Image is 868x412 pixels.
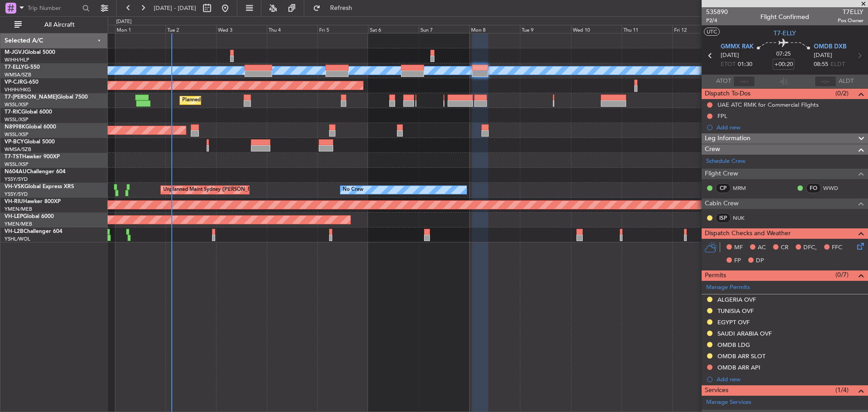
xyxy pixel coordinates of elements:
div: SAUDI ARABIA OVF [717,330,772,337]
div: Mon 1 [115,25,165,33]
a: YSSY/SYD [5,191,28,198]
a: WSSL/XSP [5,101,28,108]
a: YSHL/WOL [5,236,30,242]
a: WMSA/SZB [5,146,31,153]
div: Wed 3 [216,25,267,33]
div: Thu 4 [267,25,317,33]
span: VH-RIU [5,199,23,204]
div: Tue 2 [165,25,216,33]
div: Thu 11 [622,25,672,33]
div: OMDB LDG [717,341,750,349]
span: 01:30 [738,60,752,69]
span: DFC, [803,243,817,252]
span: VP-BCY [5,139,24,145]
span: ATOT [716,77,731,86]
div: ALGERIA OVF [717,296,756,303]
div: Wed 10 [571,25,622,33]
a: VP-CJRG-650 [5,80,38,85]
div: ISP [716,213,731,223]
span: OMDB DXB [814,43,846,52]
a: YMEN/MEB [5,221,32,227]
span: M-JGVJ [5,50,24,55]
span: N8998K [5,124,25,130]
a: WMSA/SZB [5,71,31,78]
span: VP-CJR [5,80,23,85]
span: Dispatch To-Dos [705,89,750,99]
span: T7-RIC [5,109,21,115]
span: 07:25 [776,50,791,59]
a: VP-BCYGlobal 5000 [5,139,55,145]
a: T7-[PERSON_NAME]Global 7500 [5,95,88,100]
div: Sun 7 [419,25,469,33]
span: DP [756,256,764,265]
span: Leg Information [705,133,750,144]
span: CR [781,243,788,252]
a: WSSL/XSP [5,131,28,138]
a: T7-ELLYG-550 [5,65,40,70]
input: Trip Number [28,1,80,15]
a: YSSY/SYD [5,176,28,183]
span: T7-TST [5,154,22,160]
a: N604AUChallenger 604 [5,169,66,175]
div: CP [716,183,731,193]
a: WWD [823,184,844,192]
div: No Crew [343,183,363,197]
div: UAE ATC RMK for Commercial Flights [717,101,819,109]
span: (0/7) [835,270,849,279]
span: (1/4) [835,385,849,395]
span: ALDT [839,77,854,86]
a: T7-TSTHawker 900XP [5,154,60,160]
div: Fri 12 [672,25,723,33]
div: [DATE] [116,18,132,26]
span: Refresh [322,5,360,11]
div: Fri 5 [317,25,368,33]
span: T7-ELLY [5,65,24,70]
span: FFC [832,243,842,252]
span: Permits [705,270,726,281]
span: AC [758,243,766,252]
span: T7-ELLY [774,28,796,38]
button: UTC [704,28,720,36]
span: Crew [705,144,720,155]
div: EGYPT OVF [717,318,750,326]
span: All Aircraft [24,22,95,28]
span: T7-[PERSON_NAME] [5,95,57,100]
div: Add new [717,123,863,131]
div: Unplanned Maint Sydney ([PERSON_NAME] Intl) [163,183,274,197]
a: MRM [733,184,753,192]
span: MF [734,243,743,252]
div: OMDB ARR SLOT [717,352,765,360]
a: WIHH/HLP [5,57,29,63]
span: VH-VSK [5,184,24,189]
span: T7ELLY [838,7,863,17]
div: Sat 6 [368,25,419,33]
span: VH-LEP [5,214,23,219]
div: Flight Confirmed [760,12,809,22]
a: WSSL/XSP [5,161,28,168]
span: VH-L2B [5,229,24,234]
a: VH-RIUHawker 800XP [5,199,61,204]
span: Dispatch Checks and Weather [705,228,791,239]
a: VH-L2BChallenger 604 [5,229,62,234]
input: --:-- [733,76,755,87]
a: Manage Permits [706,283,750,292]
a: NUK [733,214,753,222]
a: T7-RICGlobal 6000 [5,109,52,115]
div: Tue 9 [520,25,571,33]
span: P2/4 [706,17,728,24]
button: All Aircraft [10,18,98,32]
div: Mon 8 [469,25,520,33]
span: [DATE] [721,51,739,60]
span: [DATE] - [DATE] [154,4,196,12]
span: (0/2) [835,89,849,98]
span: N604AU [5,169,27,175]
span: 535890 [706,7,728,17]
a: Manage Services [706,398,751,407]
a: VH-VSKGlobal Express XRS [5,184,74,189]
span: [DATE] [814,51,832,60]
div: Add new [717,375,863,383]
span: Pos Owner [838,17,863,24]
div: FO [806,183,821,193]
button: Refresh [309,1,363,15]
span: Cabin Crew [705,199,739,209]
